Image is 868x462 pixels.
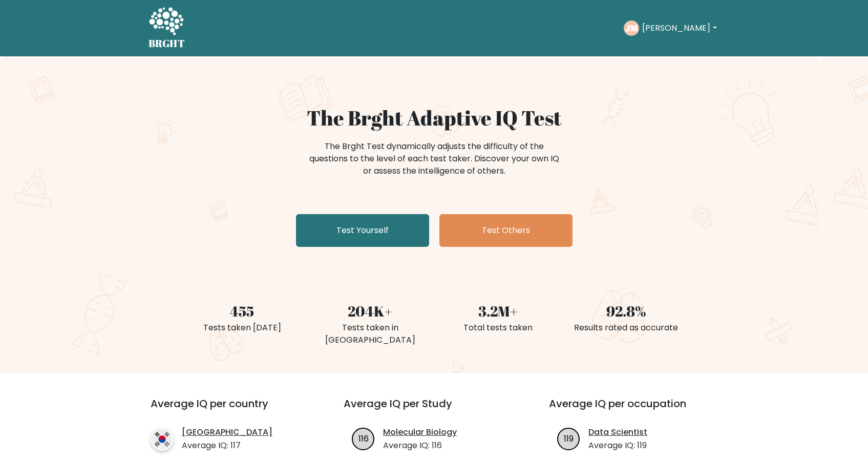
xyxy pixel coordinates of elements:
[151,428,174,451] img: country
[639,22,719,35] button: [PERSON_NAME]
[296,214,429,247] a: Test Yourself
[626,22,638,34] text: JM
[149,4,185,52] a: BRGHT
[588,426,647,438] a: Data Scientist
[184,300,300,322] div: 455
[549,397,730,422] h3: Average IQ per occupation
[312,322,428,346] div: Tests taken in [GEOGRAPHIC_DATA]
[312,300,428,322] div: 204K+
[149,37,185,50] h5: BRGHT
[568,300,684,322] div: 92.8%
[184,322,300,334] div: Tests taken [DATE]
[588,439,647,452] p: Average IQ: 119
[182,426,272,438] a: [GEOGRAPHIC_DATA]
[358,432,369,444] text: 116
[184,106,684,130] h1: The Brght Adaptive IQ Test
[306,140,562,177] div: The Brght Test dynamically adjusts the difficulty of the questions to the level of each test take...
[440,300,556,322] div: 3.2M+
[182,439,272,452] p: Average IQ: 117
[383,426,457,438] a: Molecular Biology
[383,439,457,452] p: Average IQ: 116
[344,397,524,422] h3: Average IQ per Study
[151,397,307,422] h3: Average IQ per country
[439,214,573,247] a: Test Others
[568,322,684,334] div: Results rated as accurate
[564,432,574,444] text: 119
[440,322,556,334] div: Total tests taken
